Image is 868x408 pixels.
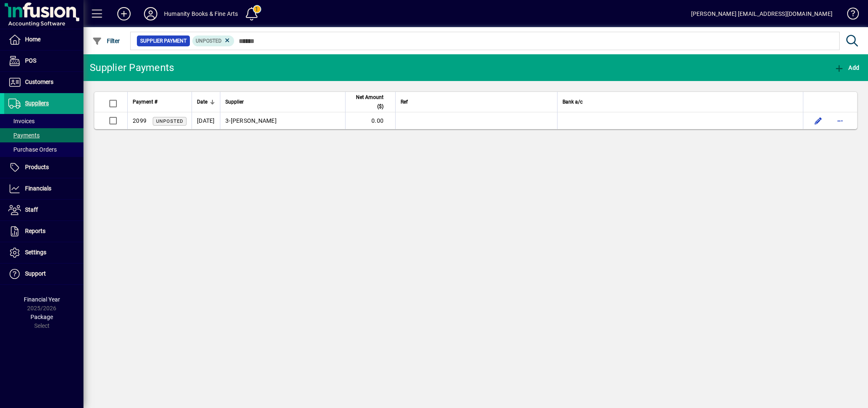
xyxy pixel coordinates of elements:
span: 2099 [133,117,146,124]
span: Filter [92,38,120,44]
span: Reports [25,228,45,234]
a: POS [4,51,83,71]
span: Suppliers [25,100,49,106]
span: Financials [25,185,51,192]
button: Add [832,60,861,75]
span: [PERSON_NAME] [231,117,277,124]
span: Bank a/c [563,97,583,106]
td: - [220,112,345,129]
span: 3 [225,117,229,124]
a: Knowledge Base [841,2,858,29]
div: [PERSON_NAME] [EMAIL_ADDRESS][DOMAIN_NAME] [691,7,833,20]
span: Products [25,164,49,170]
span: Staff [25,206,38,213]
span: POS [25,57,36,64]
a: Invoices [4,114,83,128]
div: Date [197,97,215,106]
div: Payment # [133,97,187,106]
button: Edit [812,114,825,127]
button: Add [111,6,137,21]
button: Filter [90,33,122,48]
span: Purchase Orders [8,146,57,153]
a: Staff [4,200,83,220]
span: Financial Year [24,296,60,303]
span: Unposted [196,38,222,44]
a: Home [4,29,83,50]
a: Purchase Orders [4,142,83,157]
a: Reports [4,221,83,242]
span: Invoices [8,118,35,124]
td: [DATE] [192,112,220,129]
a: Settings [4,242,83,263]
a: Customers [4,72,83,93]
a: Support [4,264,83,284]
a: Payments [4,128,83,142]
span: Ref [401,97,408,106]
span: Supplier Payment [140,37,187,45]
span: Customers [25,79,53,85]
span: Package [30,314,53,320]
span: Payment # [133,97,157,106]
div: Supplier Payments [90,61,174,74]
span: Net Amount ($) [351,93,384,111]
div: Net Amount ($) [351,93,391,111]
td: 0.00 [345,112,395,129]
span: Supplier [225,97,244,106]
a: Products [4,157,83,178]
span: Payments [8,132,40,139]
span: Support [25,270,46,277]
span: Settings [25,249,46,256]
span: Home [25,36,40,43]
a: Financials [4,178,83,199]
span: Unposted [156,119,183,124]
button: More options [833,114,847,127]
div: Humanity Books & Fine Arts [164,7,238,20]
mat-chip: Supplier Payment Status: Unposted [192,35,235,46]
span: Date [197,97,207,106]
span: Add [834,64,859,71]
button: Profile [137,6,164,21]
div: Bank a/c [563,97,798,106]
div: Ref [401,97,552,106]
